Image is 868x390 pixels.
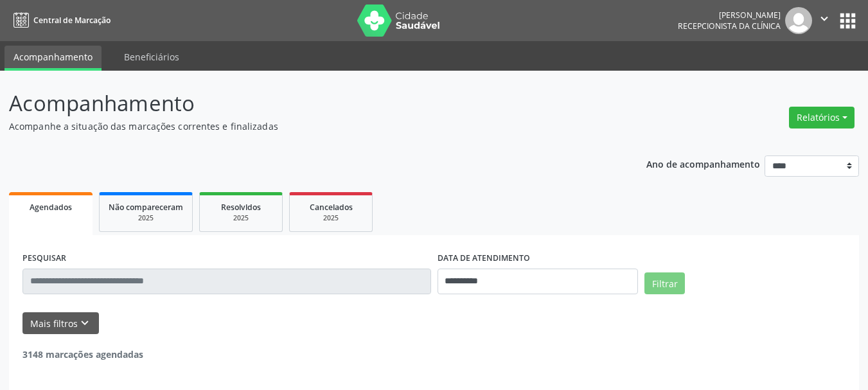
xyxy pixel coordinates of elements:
i:  [817,12,831,26]
button: apps [837,10,859,32]
button: Relatórios [789,107,855,129]
a: Acompanhamento [4,46,102,71]
span: Não compareceram [109,202,183,213]
div: [PERSON_NAME] [678,10,781,21]
label: PESQUISAR [22,249,66,269]
span: Cancelados [310,202,353,213]
a: Central de Marcação [9,10,111,31]
i: keyboard_arrow_down [78,316,92,330]
p: Acompanhamento [9,87,604,120]
a: Beneficiários [115,46,188,68]
div: 2025 [109,213,183,223]
div: 2025 [299,213,363,223]
p: Ano de acompanhamento [646,155,760,172]
img: img [785,7,812,34]
span: Recepcionista da clínica [678,21,781,31]
div: 2025 [209,213,273,223]
label: DATA DE ATENDIMENTO [438,249,530,269]
p: Acompanhe a situação das marcações correntes e finalizadas [9,120,604,133]
span: Central de Marcação [33,15,111,26]
strong: 3148 marcações agendadas [22,348,143,360]
button: Mais filtroskeyboard_arrow_down [22,312,99,335]
span: Agendados [30,202,72,213]
span: Resolvidos [221,202,261,213]
button: Filtrar [644,272,685,294]
button:  [812,7,837,34]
